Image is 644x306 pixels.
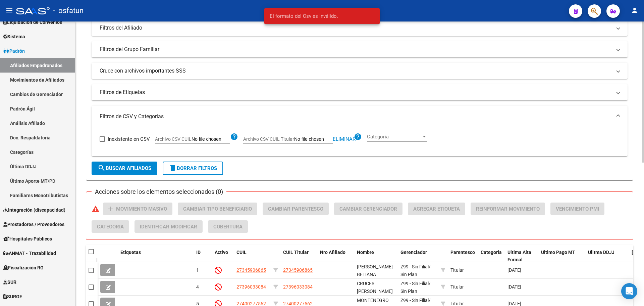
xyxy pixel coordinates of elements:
button: Cambiar Gerenciador [334,203,402,215]
span: Ultima Alta Formal [507,250,531,263]
span: Titular [450,284,464,290]
span: Categoria [97,224,124,230]
button: Reinformar Movimiento [471,203,545,215]
button: Buscar Afiliados [92,162,157,175]
span: Archivo CSV CUIL [155,136,192,142]
datatable-header-cell: Parentesco [448,245,478,267]
div: [DATE] [507,266,536,274]
span: Hospitales Públicos [3,235,52,243]
span: Eliminar [333,136,356,142]
button: Agregar Etiqueta [408,203,465,215]
datatable-header-cell: Activo [212,245,234,267]
span: [PERSON_NAME] BETIANA [357,264,393,277]
span: Reinformar Movimiento [476,206,540,212]
button: Categoria [92,220,129,233]
button: Identificar Modificar [135,220,203,233]
span: Parentesco [450,250,475,255]
input: Archivo CSV CUIL Titular [294,136,333,142]
span: Nro Afiliado [320,250,345,255]
span: Z99 - Sin Filial [400,298,429,303]
div: [DATE] [507,283,536,291]
datatable-header-cell: ID [194,245,212,267]
span: Integración (discapacidad) [3,206,65,214]
button: Movimiento Masivo [103,203,172,215]
mat-icon: person [631,6,639,14]
span: 27345906865 [236,267,266,273]
span: Padrón [3,47,25,55]
span: El formato del Csv es inválido. [270,13,338,19]
span: - osfatun [53,3,84,18]
span: Fiscalización RG [3,264,44,271]
span: SURGE [3,293,22,300]
mat-panel-title: Cruce con archivos importantes SSS [100,67,611,75]
mat-icon: add [107,205,115,213]
span: Ulitma DDJJ [588,250,614,255]
span: Gerenciador [400,250,427,255]
mat-icon: warning [92,205,100,213]
datatable-header-cell: Etiquetas [118,245,194,267]
datatable-header-cell: Nombre [354,245,398,267]
h3: Acciones sobre los elementos seleccionados (0) [92,187,226,196]
datatable-header-cell: Ultimo Pago MT [538,245,585,267]
datatable-header-cell: Nro Afiliado [317,245,354,267]
span: Ultimo Pago MT [541,250,575,255]
span: Inexistente en CSV [108,135,150,143]
span: ANMAT - Trazabilidad [3,250,56,257]
span: Sistema [3,33,25,40]
button: Cobertura [208,220,248,233]
mat-panel-title: Filtros de Etiquetas [100,89,611,96]
mat-expansion-panel-header: Cruce con archivos importantes SSS [92,63,628,79]
mat-icon: search [98,164,106,172]
span: Borrar Filtros [169,165,217,171]
span: SUR [3,278,16,286]
span: CUIL Titular [283,250,309,255]
mat-expansion-panel-header: Filtros de Etiquetas [92,84,628,100]
span: Liquidación de Convenios [3,18,62,26]
span: Z99 - Sin Filial [400,281,429,286]
span: Etiquetas [120,250,141,255]
span: 1 [196,267,199,273]
mat-panel-title: Filtros de CSV y Categorias [100,113,611,120]
span: 27396033084 [236,284,266,290]
span: 27345906865 [283,267,313,273]
mat-expansion-panel-header: Filtros de CSV y Categorias [92,106,628,127]
span: Archivo CSV CUIL Titular [243,136,294,142]
span: Nombre [357,250,374,255]
span: Cambiar Gerenciador [339,206,397,212]
button: Borrar Filtros [163,162,223,175]
mat-expansion-panel-header: Filtros del Afiliado [92,20,628,36]
span: Cobertura [213,224,243,230]
span: Categoria [481,250,502,255]
span: Buscar Afiliados [98,165,151,171]
span: Z99 - Sin Filial [400,264,429,269]
div: Filtros de CSV y Categorias [92,127,628,156]
span: ID [196,250,201,255]
datatable-header-cell: Ulitma DDJJ [585,245,629,267]
mat-icon: delete [169,164,177,172]
span: Cambiar Tipo Beneficiario [183,206,252,212]
span: 27396033084 [283,284,313,290]
mat-panel-title: Filtros del Grupo Familiar [100,46,611,53]
span: Agregar Etiqueta [413,206,460,212]
datatable-header-cell: CUIL Titular [280,245,317,267]
div: Open Intercom Messenger [621,283,637,299]
datatable-header-cell: Categoria [478,245,505,267]
span: Identificar Modificar [140,224,197,230]
button: Cambiar Tipo Beneficiario [178,203,257,215]
span: 4 [196,284,199,290]
button: Cambiar Parentesco [263,203,329,215]
mat-panel-title: Filtros del Afiliado [100,24,611,32]
button: Eliminar [333,137,356,141]
span: CUIL [236,250,247,255]
span: Categoria [367,134,421,140]
datatable-header-cell: Gerenciador [398,245,438,267]
button: Vencimiento PMI [550,203,604,215]
span: CRUCES [PERSON_NAME] [357,281,393,294]
span: Movimiento Masivo [116,206,167,212]
datatable-header-cell: Ultima Alta Formal [505,245,538,267]
mat-icon: menu [5,6,13,14]
mat-icon: help [230,133,238,141]
datatable-header-cell: CUIL [234,245,271,267]
span: Cambiar Parentesco [268,206,323,212]
span: Titular [450,267,464,273]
